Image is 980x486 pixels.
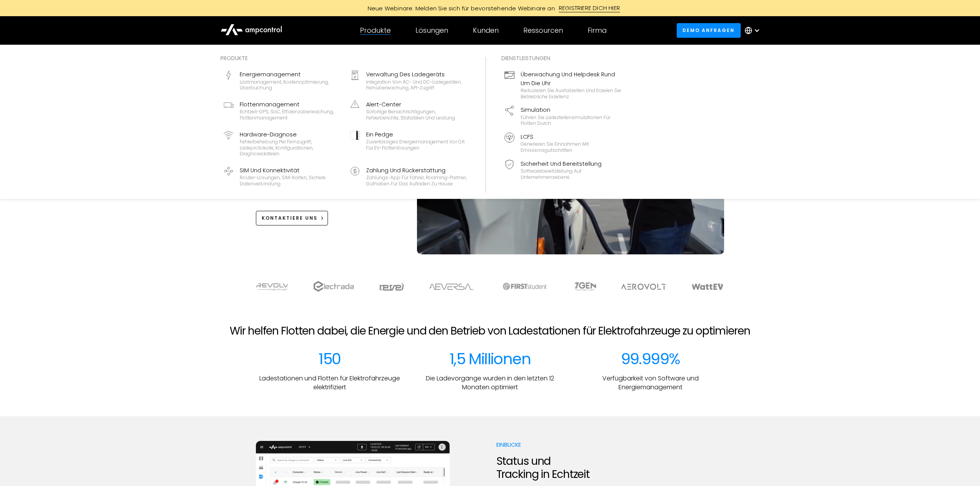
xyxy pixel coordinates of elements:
[449,350,531,368] div: 1,5 Millionen
[559,4,620,12] div: REGISTRIERE DICH HIER
[360,26,391,35] div: Produkte
[366,70,467,79] div: Verwaltung des Ladegeräts
[347,163,470,190] a: Zahlung und RückerstattungZahlungs-App für Fahrer, Roaming-Partner, Guthaben für das Aufladen zu ...
[220,127,344,160] a: Hardware-DiagnoseFehlerbehebung per Fernzugriff, Ladeprotokolle, Konfigurationen, Diagnosedateien
[313,281,354,292] img: electrada logo
[501,54,625,62] div: Dienstleistungen
[366,166,467,175] div: Zahlung und Rückerstattung
[588,26,607,35] div: Firma
[577,374,724,392] p: Verfügbarkeit von Software und Energiemanagement
[621,284,667,290] img: Aerovolt Logo
[521,133,622,141] div: LCFS
[347,67,470,94] a: Verwaltung des LadegerätsIntegration von AC- und DC-Ladegeräten, Fernüberwachung, API-Zugriff
[240,139,341,157] div: Fehlerbehebung per Fernzugriff, Ladeprotokolle, Konfigurationen, Diagnosedateien
[416,374,564,392] p: Die Ladevorgänge wurden in den letzten 12 Monaten optimiert
[360,4,559,12] div: Neue Webinare: Melden Sie sich für bevorstehende Webinare an
[240,70,341,79] div: Energiemanagement
[262,215,318,222] div: KONTAKTIERE UNS
[521,70,622,87] div: Überwachung und Helpdesk rund um die Uhr
[240,175,341,187] div: Router-Lösungen, SIM-Karten, sichere Datenverbindung
[220,163,344,190] a: SIM und KonnektivitätRouter-Lösungen, SIM-Karten, sichere Datenverbindung
[523,26,563,35] div: Ressourcen
[347,127,470,160] a: Ein PedgeZuverlässiges Energiemanagement vor Ort für EV-Flottenlösungen
[240,79,341,91] div: Lastmanagement, Kostenoptimierung, Überbuchung
[501,129,625,156] a: LCFSGenerieren Sie Einnahmen mit Emissionsgutschriften
[240,109,341,121] div: Echtzeit-GPS, SoC, Effizienzüberwachung, Flottenmanagement
[621,350,680,368] div: 99.999%
[220,54,470,62] div: Produkte
[677,23,741,37] a: Demo anfragen
[473,26,499,35] div: Kunden
[240,166,341,175] div: SIM und Konnektivität
[496,455,645,481] h2: Status und Tracking in Echtzeit
[366,100,467,109] div: Alert-Center
[415,26,448,35] div: Lösungen
[691,284,724,290] img: WattEV logo
[501,67,625,103] a: Überwachung und Helpdesk rund um die UhrReduzieren Sie Ausfallzeiten und erzielen Sie betrieblich...
[366,109,467,121] div: Sofortige Benachrichtigungen, Fehlerberichte, Statistiken und Leistung
[496,441,645,449] p: Einblicke
[501,103,625,129] a: SimulationFühren Sie Ladestellensimulationen für Flotten durch
[521,87,622,99] div: Reduzieren Sie Ausfallzeiten und erzielen Sie betriebliche Exzellenz
[521,141,622,153] div: Generieren Sie Einnahmen mit Emissionsgutschriften
[256,374,404,392] p: Ladestationen und Flotten für Elektrofahrzeuge elektrifiziert
[521,114,622,126] div: Führen Sie Ladestellensimulationen für Flotten durch
[521,168,622,180] div: Softwarebereitstellung auf Unternehmensebene
[521,160,622,168] div: Sicherheit und Bereitstellung
[317,4,664,12] a: Neue Webinare: Melden Sie sich für bevorstehende Webinare anREGISTRIERE DICH HIER
[256,211,328,225] a: KONTAKTIERE UNS
[240,100,341,109] div: Flottenmanagement
[318,350,341,368] div: 150
[347,97,470,124] a: Alert-CenterSofortige Benachrichtigungen, Fehlerberichte, Statistiken und Leistung
[366,175,467,187] div: Zahlungs-App für Fahrer, Roaming-Partner, Guthaben für das Aufladen zu Hause
[521,106,622,114] div: Simulation
[501,156,625,183] a: Sicherheit und BereitstellungSoftwarebereitstellung auf Unternehmensebene
[366,130,467,139] div: Ein Pedge
[230,325,750,338] h2: Wir helfen Flotten dabei, die Energie und den Betrieb von Ladestationen für Elektrofahrzeuge zu o...
[366,139,467,151] div: Zuverlässiges Energiemanagement vor Ort für EV-Flottenlösungen
[366,79,467,91] div: Integration von AC- und DC-Ladegeräten, Fernüberwachung, API-Zugriff
[240,130,341,139] div: Hardware-Diagnose
[220,67,344,94] a: EnergiemanagementLastmanagement, Kostenoptimierung, Überbuchung
[220,97,344,124] a: FlottenmanagementEchtzeit-GPS, SoC, Effizienzüberwachung, Flottenmanagement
